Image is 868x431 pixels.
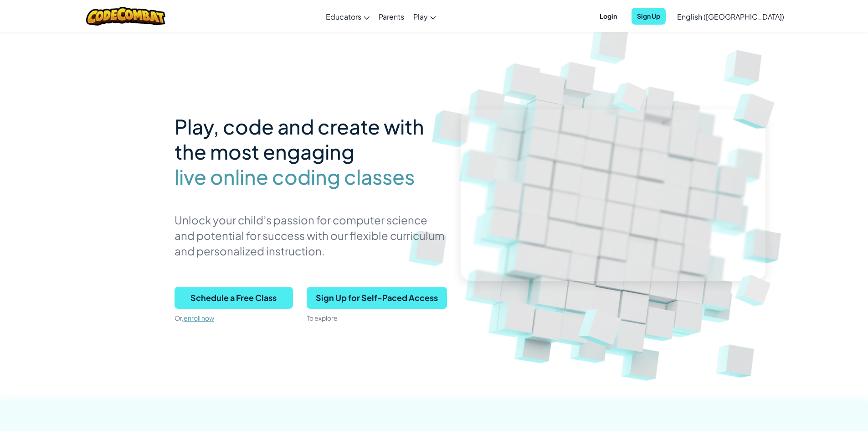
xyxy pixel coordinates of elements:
img: Overlap cubes [599,68,663,125]
img: Overlap cubes [717,68,796,146]
a: Play [409,4,441,29]
a: English ([GEOGRAPHIC_DATA]) [673,4,789,29]
a: enroll now [184,314,214,322]
button: Sign Up for Self-Paced Access [307,287,447,309]
span: live online coding classes [175,164,415,189]
span: Or, [175,314,184,322]
button: Login [594,8,622,25]
span: Educators [326,12,361,21]
button: Sign Up [632,8,666,25]
span: To explore [307,314,338,322]
a: Educators [321,4,374,29]
span: Play, code and create with the most engaging [175,114,424,164]
img: Overlap cubes [721,260,788,320]
span: Play [413,12,428,21]
a: Parents [374,4,409,29]
img: Overlap cubes [561,283,644,364]
button: Schedule a Free Class [175,287,293,309]
img: CodeCombat logo [86,7,166,26]
p: Unlock your child’s passion for computer science and potential for success with our flexible curr... [175,212,447,259]
span: English ([GEOGRAPHIC_DATA]) [677,12,784,21]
